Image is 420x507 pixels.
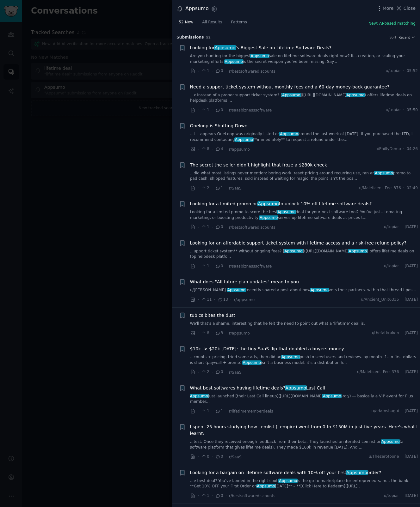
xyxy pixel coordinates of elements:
[201,185,209,191] span: 2
[198,185,199,191] span: ·
[401,493,403,499] span: ·
[386,107,401,113] span: u/topiar
[190,123,248,129] span: Oneloop is Shutting Down
[229,225,275,230] span: r/bestsoftwarediscounts
[190,162,327,168] a: The secret the seller didn’t highlight that froze a $280k check
[398,35,416,39] button: Recent
[190,354,418,365] a: ...counts + pricing, tried some ads, then did anAppsumopush to seed users and reviews. by month -...
[190,249,418,260] a: ...upport ticket system** without ongoing fees? [Appsumo]([URL][DOMAIN_NAME]Appsumo) offers lifet...
[212,454,213,460] span: ·
[225,408,227,414] span: ·
[215,263,223,269] span: 0
[259,215,278,220] span: Appsumo
[179,20,193,25] span: 52 New
[257,201,279,206] span: Appsumo
[401,369,403,375] span: ·
[198,224,199,231] span: ·
[310,288,329,292] span: Appsumo
[346,93,365,97] span: Appsumo
[225,263,227,269] span: ·
[201,107,209,113] span: 1
[185,5,209,13] div: Appsumo
[346,470,367,475] span: Appsumo
[229,147,250,152] span: r/appsumo
[405,224,418,230] span: [DATE]
[229,494,275,498] span: r/bestsoftwarediscounts
[215,185,223,191] span: 1
[190,240,406,246] a: Looking for an affordable support ticket system with lifetime access and a risk-free refund policy?
[381,439,400,444] span: Appsumo
[403,68,405,74] span: ·
[190,469,381,476] span: Looking for a bargain on lifetime software deals with 10% off your first order?
[229,69,275,74] span: r/bestsoftwarediscounts
[369,454,399,460] span: u/Thezerotoone
[281,355,300,359] span: Appsumo
[200,17,224,30] a: All Results
[401,224,403,230] span: ·
[376,5,394,12] button: More
[201,454,209,460] span: 0
[198,330,199,336] span: ·
[404,5,416,12] span: Close
[190,439,418,450] a: ...test. Once they received enough feedback from their beta. They launched an iterated Lemlist on...
[225,454,227,460] span: ·
[225,492,227,499] span: ·
[212,185,213,191] span: ·
[214,45,236,50] span: Appsumo
[405,330,418,336] span: [DATE]
[176,17,195,30] a: 52 New
[396,5,416,12] button: Close
[401,330,403,336] span: ·
[212,107,213,113] span: ·
[386,68,401,74] span: u/topiar
[250,54,269,58] span: Appsumo
[190,346,345,352] span: $10k -> $20k [DATE]: the tiny SaaS flip that doubled a buyers money.
[215,408,223,414] span: 1
[361,297,399,303] span: u/Ancient_Unit6335
[190,469,381,476] a: Looking for a bargain on lifetime software deals with 10% off your firstAppsumoorder?
[390,35,397,39] div: Sort
[357,369,399,375] span: u/Maleficent_Fee_376
[284,249,303,253] span: Appsumo
[401,263,403,269] span: ·
[190,287,418,293] a: u/[PERSON_NAME]-Appsumorecently shared a post about howAppsumovets their partners. within that th...
[198,408,199,414] span: ·
[215,146,223,152] span: 4
[215,68,223,74] span: 0
[384,224,399,230] span: u/topiar
[401,408,403,414] span: ·
[403,107,405,113] span: ·
[190,53,418,64] a: Are you hunting for the biggestAppsumosale on lifetime software deals right now? If... creation, ...
[215,454,223,460] span: 0
[212,330,213,336] span: ·
[190,385,325,391] a: What best softwares having lifetime deals?AppsumoLast Call
[225,68,227,75] span: ·
[198,369,199,376] span: ·
[190,93,418,104] a: ...x instead of a proper support ticket system? [Appsumo]([URL][DOMAIN_NAME]Appsumo) offers lifet...
[403,185,405,191] span: ·
[201,493,209,499] span: 1
[190,84,390,90] a: Need a support ticket system without monthly fees and a 60-day money-back guarantee?
[190,45,332,51] a: Looking forAppsumo’s Biggest Sale on Lifetime Software Deals?
[189,394,209,398] span: Appsumo
[229,455,242,459] span: r/SaaS
[190,209,418,220] a: Looking for a limited promo to score the bestAppsumodeal for your next software tool? You’ve just...
[405,263,418,269] span: [DATE]
[230,296,232,303] span: ·
[176,35,204,40] span: Submission s
[285,385,307,390] span: Appsumo
[201,68,209,74] span: 1
[281,93,301,97] span: Appsumo
[190,478,418,489] a: ...e best deal? You’ve landed in the right spot.Appsumois the go-to marketplace for entrepreneurs...
[374,171,393,175] span: Appsumo
[201,297,212,303] span: 11
[218,297,228,303] span: 13
[202,20,222,25] span: All Results
[212,224,213,231] span: ·
[384,263,399,269] span: u/topiar
[229,331,250,335] span: r/appsumo
[190,424,418,437] a: I spent 25 hours studying how Lemlist (Lempire) went from 0 to $150M in just five years. Here's w...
